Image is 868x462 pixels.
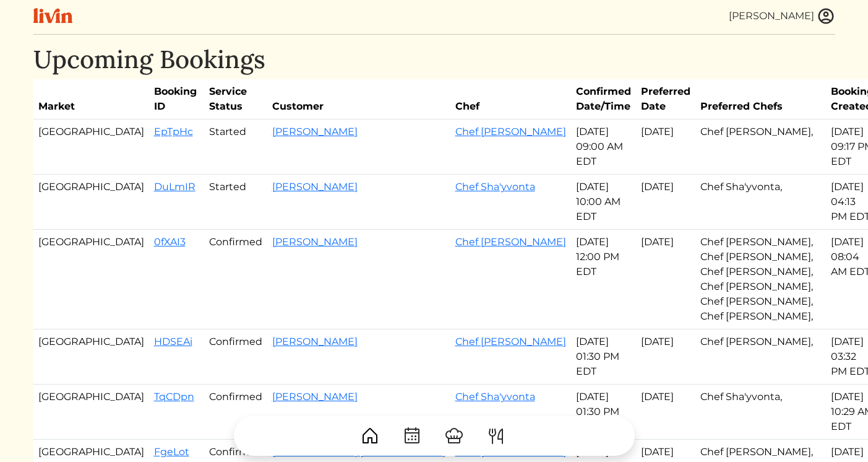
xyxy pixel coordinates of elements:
td: [DATE] [636,120,695,175]
img: House-9bf13187bcbb5817f509fe5e7408150f90897510c4275e13d0d5fca38e0b5951.svg [360,426,380,446]
th: Chef [450,79,571,120]
td: [DATE] 01:30 PM EDT [571,329,636,385]
td: Confirmed [204,230,267,329]
td: Chef Sha'yvonta, [695,175,826,230]
a: TqCDpn [154,391,194,403]
td: [DATE] 01:30 PM EDT [571,385,636,440]
th: Customer [267,79,450,120]
img: ForkKnife-55491504ffdb50bab0c1e09e7649658475375261d09fd45db06cec23bce548bf.svg [486,426,506,446]
th: Preferred Chefs [695,79,826,120]
td: Chef [PERSON_NAME], Chef [PERSON_NAME], Chef [PERSON_NAME], Chef [PERSON_NAME], Chef [PERSON_NAME... [695,230,826,329]
th: Confirmed Date/Time [571,79,636,120]
td: Chef [PERSON_NAME], [695,329,826,385]
th: Booking ID [149,79,204,120]
td: [GEOGRAPHIC_DATA] [33,329,149,385]
th: Market [33,79,149,120]
img: user_account-e6e16d2ec92f44fc35f99ef0dc9cddf60790bfa021a6ecb1c896eb5d2907b31c.svg [817,7,835,25]
td: Confirmed [204,329,267,385]
a: Chef Sha'yvonta [455,391,535,403]
a: HDSEAi [154,336,192,347]
a: [PERSON_NAME] [272,336,358,347]
td: [GEOGRAPHIC_DATA] [33,230,149,329]
td: [GEOGRAPHIC_DATA] [33,120,149,175]
a: Chef [PERSON_NAME] [455,236,566,248]
td: Chef [PERSON_NAME], [695,120,826,175]
a: DuLmIR [154,181,196,193]
div: [PERSON_NAME] [729,9,814,24]
td: [DATE] [636,385,695,440]
td: [GEOGRAPHIC_DATA] [33,385,149,440]
a: EpTpHc [154,126,193,137]
a: Chef [PERSON_NAME] [455,336,566,347]
td: [DATE] 09:00 AM EDT [571,120,636,175]
img: ChefHat-a374fb509e4f37eb0702ca99f5f64f3b6956810f32a249b33092029f8484b388.svg [444,426,464,446]
td: [DATE] 10:00 AM EDT [571,175,636,230]
a: [PERSON_NAME] [272,391,358,403]
th: Service Status [204,79,267,120]
a: Chef Sha'yvonta [455,181,535,193]
td: Chef Sha'yvonta, [695,385,826,440]
td: Started [204,120,267,175]
img: CalendarDots-5bcf9d9080389f2a281d69619e1c85352834be518fbc73d9501aef674afc0d57.svg [402,426,422,446]
td: [DATE] [636,230,695,329]
a: Chef [PERSON_NAME] [455,126,566,137]
a: 0fXAI3 [154,236,186,248]
th: Preferred Date [636,79,695,120]
td: [DATE] [636,329,695,385]
td: Started [204,175,267,230]
h1: Upcoming Bookings [33,45,835,74]
td: [DATE] [636,175,695,230]
td: Confirmed [204,385,267,440]
a: [PERSON_NAME] [272,236,358,248]
img: livin-logo-a0d97d1a881af30f6274990eb6222085a2533c92bbd1e4f22c21b4f0d0e3210c.svg [33,8,72,24]
td: [GEOGRAPHIC_DATA] [33,175,149,230]
a: [PERSON_NAME] [272,181,358,193]
td: [DATE] 12:00 PM EDT [571,230,636,329]
a: [PERSON_NAME] [272,126,358,137]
